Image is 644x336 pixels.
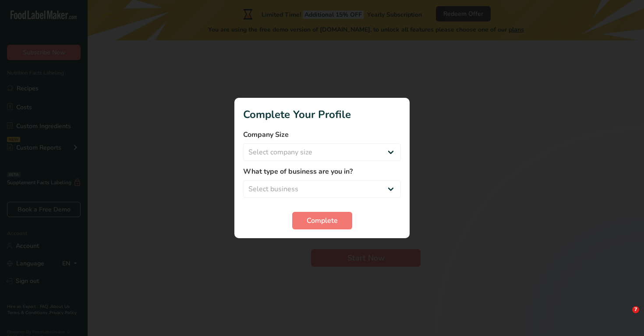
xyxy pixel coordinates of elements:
[243,129,401,140] label: Company Size
[632,306,639,313] span: 7
[243,166,401,177] label: What type of business are you in?
[614,306,635,327] iframe: Intercom live chat
[243,107,401,122] h1: Complete Your Profile
[307,215,338,226] span: Complete
[292,212,352,229] button: Complete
